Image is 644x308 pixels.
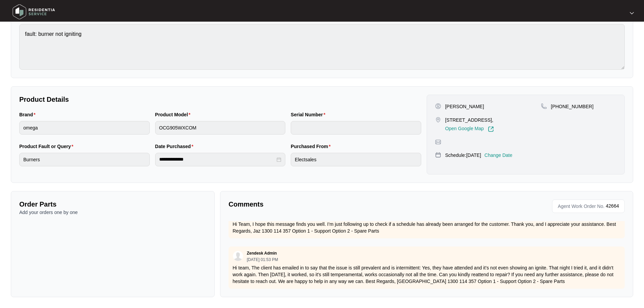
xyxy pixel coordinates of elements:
[435,103,441,109] img: user-pin
[247,258,278,262] p: [DATE] 01:53 PM
[233,251,243,261] img: user.svg
[19,199,206,209] p: Order Parts
[10,2,57,22] img: residentia service logo
[445,103,484,110] p: [PERSON_NAME]
[606,201,622,211] p: 42664
[435,139,441,145] img: map-pin
[155,121,286,135] input: Product Model
[19,143,76,150] label: Product Fault or Query
[541,103,547,109] img: map-pin
[159,156,276,163] input: Date Purchased
[435,152,441,158] img: map-pin
[155,111,193,118] label: Product Model
[233,264,621,285] p: Hi team, The client has emailed in to say that the issue is still prevalent and is intermittent: ...
[291,143,333,150] label: Purchased From
[291,121,421,135] input: Serial Number
[155,143,196,150] label: Date Purchased
[19,121,150,135] input: Brand
[551,103,594,110] p: [PHONE_NUMBER]
[484,152,512,159] p: Change Date
[555,201,604,211] span: Agent Work Order No.
[445,126,494,132] a: Open Google Map
[229,199,422,209] p: Comments
[291,111,328,118] label: Serial Number
[291,153,421,166] input: Purchased From
[247,251,277,256] p: Zendesk Admin
[488,126,494,132] img: Link-External
[19,95,421,104] p: Product Details
[233,221,621,234] p: Hi Team, I hope this message finds you well. I’m just following up to check if a schedule has alr...
[445,152,481,159] p: Schedule: [DATE]
[19,111,38,118] label: Brand
[435,117,441,123] img: map-pin
[445,117,494,123] p: [STREET_ADDRESS],
[19,209,206,216] p: Add your orders one by one
[19,24,625,70] textarea: fault: burner not igniting
[19,153,150,166] input: Product Fault or Query
[630,11,634,15] img: dropdown arrow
